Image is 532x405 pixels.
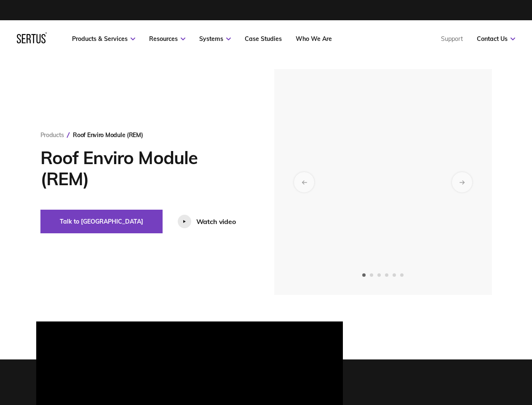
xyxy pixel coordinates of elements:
[296,35,332,43] a: Who We Are
[149,35,185,43] a: Resources
[452,172,472,192] div: Next slide
[400,273,404,277] span: Go to slide 6
[490,364,532,405] iframe: Chat Widget
[393,273,396,277] span: Go to slide 5
[477,35,515,43] a: Contact Us
[199,35,231,43] a: Systems
[441,35,463,43] a: Support
[370,273,373,277] span: Go to slide 2
[196,217,236,226] div: Watch video
[245,35,282,43] a: Case Studies
[40,210,163,233] button: Talk to [GEOGRAPHIC_DATA]
[294,172,314,192] div: Previous slide
[385,273,388,277] span: Go to slide 4
[40,131,64,139] a: Products
[377,273,381,277] span: Go to slide 3
[40,147,249,189] h1: Roof Enviro Module (REM)
[72,35,135,43] a: Products & Services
